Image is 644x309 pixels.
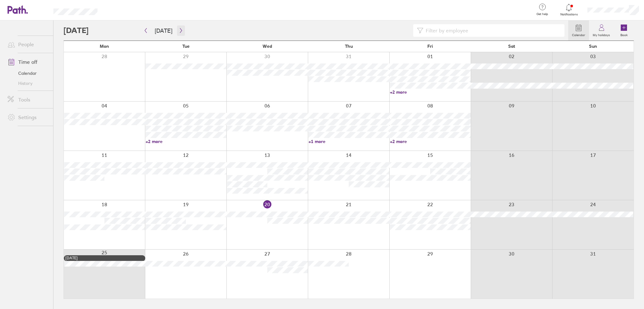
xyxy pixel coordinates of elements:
[568,31,589,37] label: Calendar
[617,31,631,37] label: Book
[559,3,579,16] a: Notifications
[589,31,614,37] label: My holidays
[508,44,515,49] span: Sat
[532,12,552,16] span: Get help
[308,139,389,144] a: +1 more
[182,44,190,49] span: Tue
[427,44,433,49] span: Fri
[589,44,597,49] span: Sun
[390,139,471,144] a: +2 more
[65,256,144,260] div: [DATE]
[390,89,471,95] a: +2 more
[3,111,53,124] a: Settings
[568,20,589,41] a: Calendar
[3,56,53,68] a: Time off
[3,78,53,88] a: History
[345,44,353,49] span: Thu
[423,25,561,36] input: Filter by employee
[146,139,226,144] a: +2 more
[3,93,53,106] a: Tools
[150,25,177,36] button: [DATE]
[3,38,53,51] a: People
[100,44,109,49] span: Mon
[589,20,614,41] a: My holidays
[559,13,579,16] span: Notifications
[263,44,272,49] span: Wed
[3,68,53,78] a: Calendar
[614,20,634,41] a: Book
